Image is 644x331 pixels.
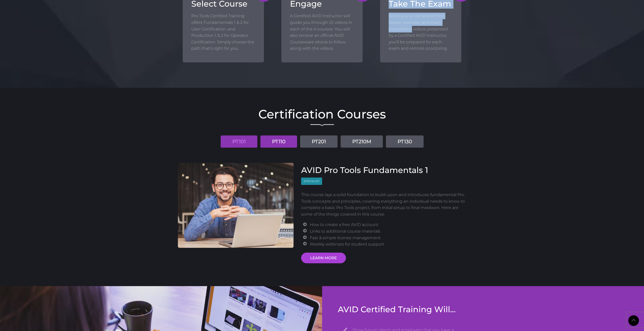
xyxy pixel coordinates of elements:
li: Links to additional course materials [310,228,466,235]
h3: AVID Certified Training Will... [338,305,458,314]
h3: AVID Pro Tools Fundamentals 1 [301,165,466,175]
a: PT130 [386,135,424,148]
a: PT201 [300,135,338,148]
h2: Certification Courses [178,108,466,120]
span: Specialist [301,178,322,185]
p: Once you've completed the lesson, exercise, and exam preparation videos presented by a Certified ... [389,13,453,52]
li: Fast & simple license management [310,235,466,241]
a: PT110 [260,135,297,148]
a: PT101 [221,135,257,148]
a: PT210M [341,135,383,148]
a: LEARN MORE [301,253,346,263]
p: A Certified AVID Instructor will guide you through 22 videos in each of the 4 courses. You will a... [290,13,354,52]
img: AVID Pro Tools Fundamentals 1 Course cover [178,163,294,248]
li: How to create a free AVID account [310,221,466,228]
li: Weekly webinars for student support [310,241,466,248]
p: Pro Tools Certified Training offers Fundamentals 1 & 2 for User Certification, and Production 1 &... [191,13,255,52]
img: decorative line [310,124,334,126]
p: This course lays a solid foundation to build upon and introduces fundamental Pro Tools concepts a... [301,191,466,217]
a: Back to Top [628,315,639,326]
